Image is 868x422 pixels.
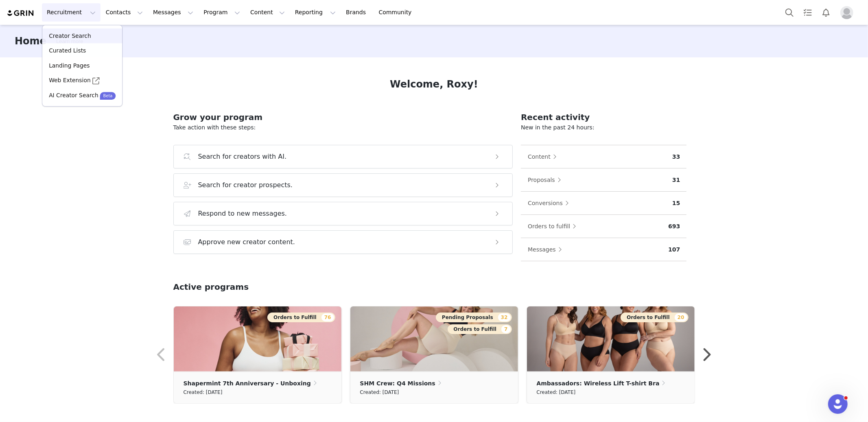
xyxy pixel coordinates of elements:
[527,243,566,256] button: Messages
[835,6,861,19] button: Profile
[374,3,420,22] a: Community
[521,123,687,132] p: New in the past 24 hours:
[184,388,223,397] small: Created: [DATE]
[15,34,46,48] h3: Home
[174,306,341,372] img: dbe54cf2-f833-4d79-9e2b-3c96db6ff50e.png
[173,281,249,293] h2: Active programs
[672,199,680,208] p: 15
[781,3,798,22] button: Search
[290,3,341,22] button: Reporting
[198,209,287,219] h3: Respond to new messages.
[448,324,512,334] button: Orders to Fulfill7
[537,388,576,397] small: Created: [DATE]
[173,173,513,197] button: Search for creator prospects.
[621,313,688,322] button: Orders to Fulfill20
[341,3,373,22] a: Brands
[436,313,512,322] button: Pending Proposals32
[668,222,680,231] p: 693
[799,3,817,22] a: Tasks
[521,111,687,123] h2: Recent activity
[199,3,245,22] button: Program
[267,313,335,322] button: Orders to Fulfill76
[103,93,113,99] p: Beta
[668,245,680,254] p: 107
[184,379,311,388] p: Shapermint 7th Anniversary - Unboxing
[360,379,435,388] p: SHM Crew: Q4 Missions
[360,388,399,397] small: Created: [DATE]
[350,306,518,372] img: 866c0d6d-368b-4f5b-866f-b103872c8e24.png
[49,61,90,70] p: Landing Pages
[101,3,148,22] button: Contacts
[173,111,513,123] h2: Grow your program
[173,202,513,225] button: Respond to new messages.
[49,32,91,40] p: Creator Search
[173,230,513,254] button: Approve new creator content.
[49,77,91,85] p: Web Extension
[672,153,680,161] p: 33
[390,77,478,92] h1: Welcome, Roxy!
[173,123,513,132] p: Take action with these steps:
[7,9,35,17] img: grin logo
[173,145,513,168] button: Search for creators with AI.
[42,3,101,22] button: Recruitment
[828,394,848,414] iframe: Intercom live chat
[672,176,680,184] p: 31
[49,47,86,55] p: Curated Lists
[527,173,565,186] button: Proposals
[198,152,287,162] h3: Search for creators with AI.
[148,3,198,22] button: Messages
[198,237,295,247] h3: Approve new creator content.
[840,6,853,19] img: placeholder-profile.jpg
[527,150,561,163] button: Content
[527,306,695,372] img: 2f21f6a1-a60e-468c-8d56-3ced9dfb4892.png
[817,3,835,22] button: Notifications
[49,91,98,100] p: AI Creator Search
[245,3,290,22] button: Content
[537,379,660,388] p: Ambassadors: Wireless Lift T-shirt Bra
[527,197,573,210] button: Conversions
[198,180,293,190] h3: Search for creator prospects.
[527,220,580,233] button: Orders to fulfill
